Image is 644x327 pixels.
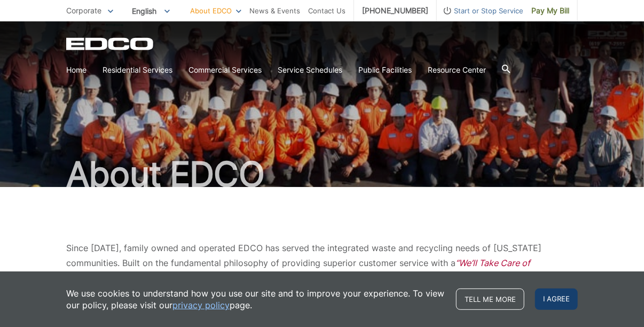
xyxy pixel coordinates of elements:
span: Corporate [66,6,101,15]
a: Tell me more [456,289,524,310]
a: Contact Us [308,5,345,17]
a: privacy policy [172,299,230,311]
a: Resource Center [428,64,486,76]
span: English [124,2,178,20]
p: Since [DATE], family owned and operated EDCO has served the integrated waste and recycling needs ... [66,240,578,285]
span: I agree [535,289,578,310]
a: Public Facilities [358,64,412,76]
a: Service Schedules [278,64,342,76]
a: Home [66,64,87,76]
span: Pay My Bill [531,5,569,17]
a: News & Events [249,5,300,17]
a: Residential Services [103,64,172,76]
a: Commercial Services [189,64,262,76]
a: About EDCO [190,5,241,17]
h1: About EDCO [66,157,578,191]
p: We use cookies to understand how you use our site and to improve your experience. To view our pol... [66,287,445,311]
a: EDCD logo. Return to the homepage. [66,37,155,50]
